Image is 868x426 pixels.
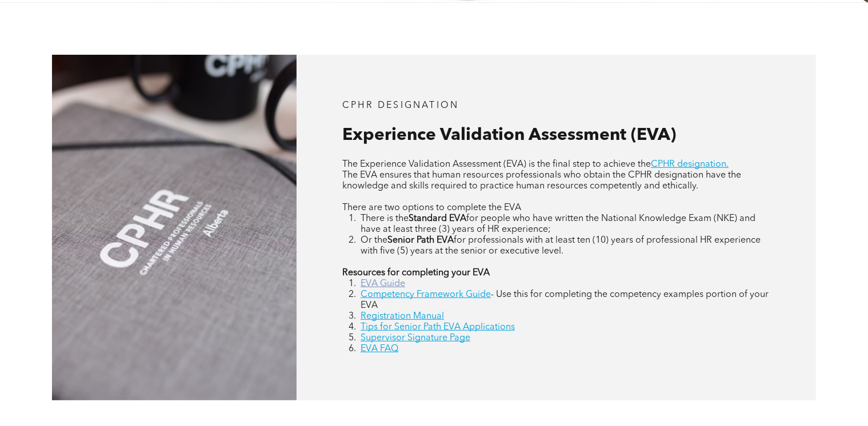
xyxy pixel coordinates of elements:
[361,290,769,310] span: - Use this for completing the competency examples portion of your EVA
[651,160,729,169] a: CPHR designation.
[342,127,676,144] span: Experience Validation Assessment (EVA)
[387,236,454,245] strong: Senior Path EVA
[361,236,387,245] span: Or the
[361,344,398,353] a: EVA FAQ
[409,214,466,223] strong: Standard EVA
[361,312,444,321] a: Registration Manual
[342,171,741,191] span: The EVA ensures that human resources professionals who obtain the CPHR designation have the knowl...
[361,236,761,256] span: for professionals with at least ten (10) years of professional HR experience with five (5) years ...
[342,268,490,278] strong: Resources for completing your EVA
[342,160,651,169] span: The Experience Validation Assessment (EVA) is the final step to achieve the
[361,214,409,223] span: There is the
[342,101,459,110] span: CPHR DESIGNATION
[361,290,491,299] a: Competency Framework Guide
[361,279,405,288] a: EVA Guide
[361,323,515,332] a: Tips for Senior Path EVA Applications
[342,203,521,212] span: There are two options to complete the EVA
[361,333,470,343] a: Supervisor Signature Page
[361,214,755,234] span: for people who have written the National Knowledge Exam (NKE) and have at least three (3) years o...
